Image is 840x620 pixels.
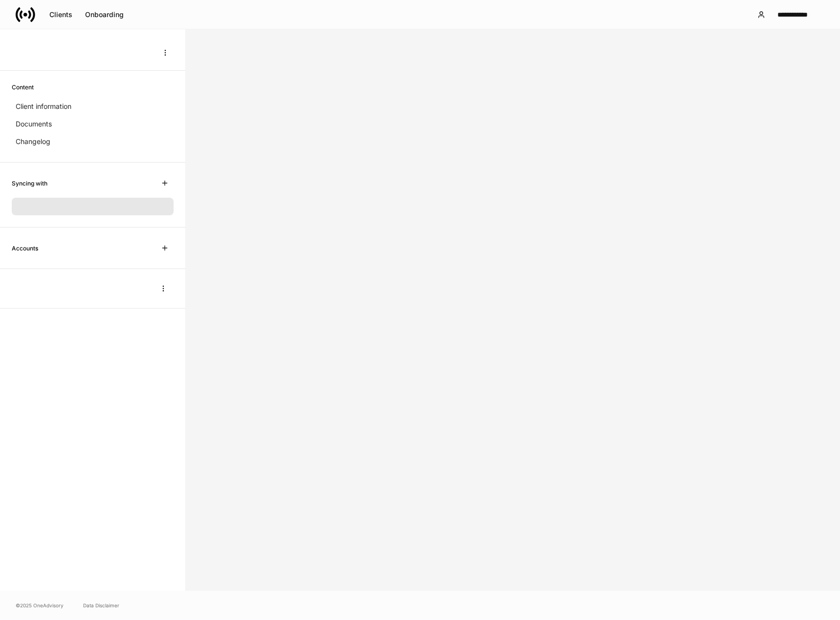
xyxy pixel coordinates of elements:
[12,115,174,133] a: Documents
[43,7,79,22] button: Clients
[79,7,130,22] button: Onboarding
[16,601,64,609] span: © 2025 OneAdvisory
[49,11,72,18] div: Clients
[12,179,47,188] h6: Syncing with
[12,98,174,115] a: Client information
[12,133,174,150] a: Changelog
[16,119,52,129] p: Documents
[16,137,50,146] p: Changelog
[12,244,38,253] h6: Accounts
[12,83,34,92] h6: Content
[85,11,124,18] div: Onboarding
[83,601,119,609] a: Data Disclaimer
[16,102,71,111] p: Client information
